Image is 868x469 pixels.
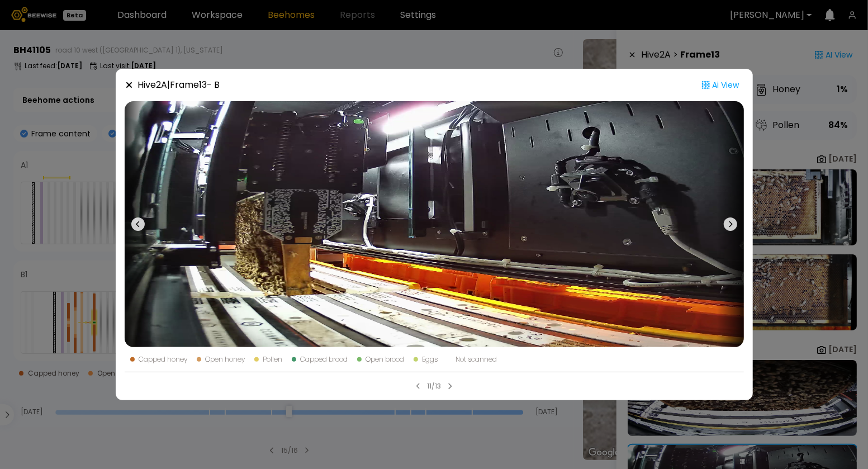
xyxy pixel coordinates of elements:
div: Open brood [366,356,405,363]
div: Not scanned [456,356,497,363]
div: Capped brood [301,356,348,363]
strong: Frame 13 [170,78,207,91]
div: Capped honey [139,356,188,363]
span: - B [207,78,220,91]
div: Pollen [263,356,283,363]
div: Eggs [423,356,438,363]
div: 11/13 [427,381,441,391]
img: 20250828_175241_-0700-a-1266-back-41105-XXXXmye1.jpg [125,101,744,347]
div: Hive 2 A | [138,78,220,92]
div: Ai View [697,78,744,92]
div: Open honey [206,356,245,363]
